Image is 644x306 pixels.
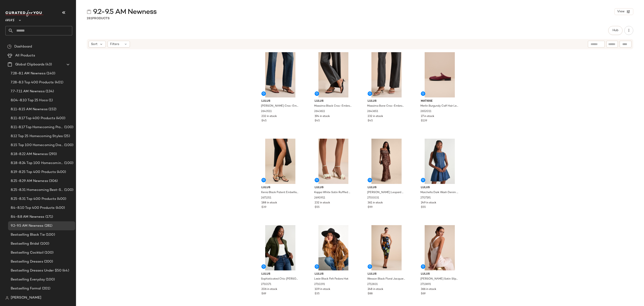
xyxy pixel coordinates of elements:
[261,201,277,205] span: 188 in stock
[63,187,73,193] span: (100)
[367,277,405,281] span: Wesson Black Floral Jacquard Lace-Up Strapless Midi Dress
[93,8,157,17] span: 9.2-9.5 AM Newness
[617,10,625,13] span: View
[91,42,97,47] span: Sort
[315,292,320,296] span: $35
[11,259,43,264] span: Bestselling Dresses
[261,282,271,287] span: 2710171
[367,282,378,287] span: 2712831
[261,110,272,114] span: 2643511
[258,139,303,184] img: 2671351_01_OM_2025-06-25.jpg
[87,17,92,20] span: 281
[11,268,61,273] span: Bestselling Dresses Under $50
[11,125,63,130] span: 8.11-8.17 Top Homecoming Product
[368,205,373,209] span: $99
[48,107,57,112] span: (152)
[367,196,379,200] span: 2700031
[315,205,320,209] span: $55
[44,62,52,67] span: (43)
[261,191,299,195] span: Xenia Black Patent Embellished High Heel Thong Sandals
[315,272,352,276] span: Lulus
[11,71,46,76] span: 7.28-8.1 AM Newness
[420,282,431,287] span: 2713891
[421,201,436,205] span: 249 in stock
[11,250,44,255] span: Bestselling Cocktail
[48,179,58,184] span: (306)
[421,99,459,103] span: Matisse
[63,134,70,139] span: (25)
[367,191,405,195] span: [PERSON_NAME] Leopard Print Mesh Off-the-Shoulder Maxi Dress
[63,161,73,166] span: (100)
[11,241,39,246] span: Bestselling Bridal
[368,114,383,119] span: 232 in stock
[261,205,266,209] span: $39
[367,104,405,108] span: Massima Bone Croc-Embrossed Thong Kitten Heel Sandals
[11,286,41,291] span: Bestselling Formal
[261,292,266,296] span: $69
[14,44,32,49] span: Dashboard
[11,143,63,148] span: 8.15 Top 100 Homecoming Dresses
[311,52,356,97] img: 2643611_01_OM_2025-08-29.jpg
[315,99,352,103] span: Lulus
[367,110,378,114] span: 2643651
[11,107,48,112] span: 8.11-8.15 AM Newness
[11,152,48,157] span: 8.18-8.22 AM Newness
[420,104,458,108] span: Merlin Burgundy Calf Hair Leather [PERSON_NAME] [PERSON_NAME] Mules
[368,201,383,205] span: 361 in stock
[311,139,356,184] img: 2690911_01_OM_2025-09-02.jpg
[11,80,54,85] span: 7.28-8.3 Top 400 Products
[11,223,44,228] span: 9.2-9.5 AM Newness
[261,186,299,190] span: Lulus
[315,119,320,123] span: $45
[368,287,383,291] span: 248 in stock
[45,232,55,237] span: (100)
[258,52,303,97] img: 2643511_01_OM_2025-08-29.jpg
[608,26,623,35] button: Hub
[314,191,352,195] span: Kappa White Satin Ruffled Ankle Strap High Heel Sandals
[55,116,66,121] span: (400)
[11,161,63,166] span: 8.18-8.24 Top 100 Homecoming Dresses
[11,205,55,211] span: 8.4-8.10 Top 400 Products
[54,80,64,85] span: (401)
[11,214,44,220] span: 8.4-8.8 AM Newness
[261,287,277,291] span: 206 in stock
[261,119,267,123] span: $45
[364,139,409,184] img: 2700031_02_front_2025-09-03.jpg
[5,10,43,17] img: cfy_white_logo.C9jOOHJF.svg
[56,196,66,202] span: (400)
[368,186,405,190] span: Lulus
[56,170,66,175] span: (400)
[368,99,405,103] span: Lulus
[5,296,9,300] img: svg%3e
[15,62,44,67] span: Global Clipboards
[368,119,373,123] span: $45
[315,201,330,205] span: 232 in stock
[45,277,55,282] span: (100)
[11,116,55,121] span: 8.11-8.17 Top 400 Products
[11,179,48,184] span: 8.25-8.29 AM Newness
[44,250,54,255] span: (100)
[261,99,299,103] span: Lulus
[261,104,299,108] span: [PERSON_NAME] Croc-Embrossed Kitten Heel Thong Sandals
[39,241,49,246] span: (100)
[110,42,119,47] span: Filters
[368,292,373,296] span: $88
[421,119,427,123] span: $139
[87,9,91,14] img: svg%3e
[614,8,633,15] button: View
[421,186,459,190] span: Lulus
[11,89,45,94] span: 7.7-7.11 AM Newness
[45,89,54,94] span: (134)
[421,272,459,276] span: Lulus
[63,143,73,148] span: (100)
[315,287,330,291] span: 109 in stock
[261,196,271,200] span: 2671351
[314,277,348,281] span: Lexie Black Felt Fedora Hat
[421,114,434,119] span: 27 in stock
[364,52,409,97] img: 2643651_01_OM_2025-08-28.jpg
[314,104,352,108] span: Massima Black Croc-Embrossed Kitten Heel Thong Sandals
[368,272,405,276] span: Lulus
[417,52,462,97] img: 2652011_02_front_2025-09-03.jpg
[421,287,436,291] span: 366 in stock
[420,110,431,114] span: 2652011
